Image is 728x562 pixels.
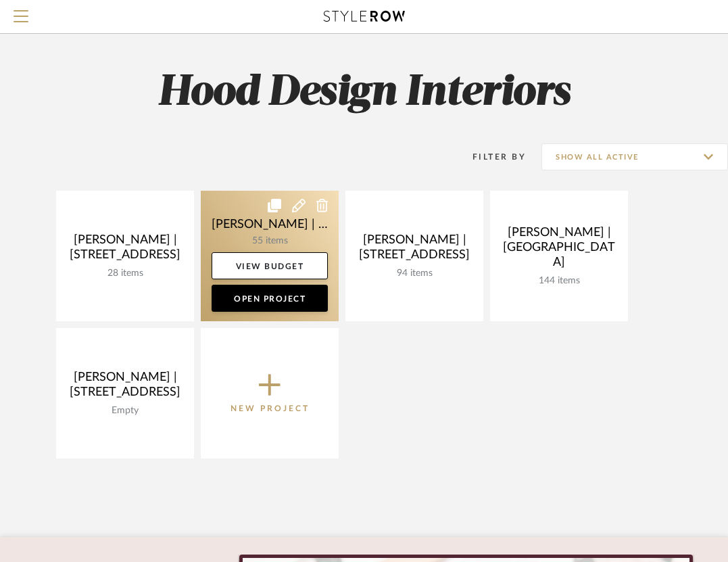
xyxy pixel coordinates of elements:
[356,268,472,279] div: 94 items
[212,252,328,279] a: View Budget
[501,275,617,287] div: 144 items
[67,233,183,268] div: [PERSON_NAME] | [STREET_ADDRESS]
[67,370,183,405] div: [PERSON_NAME] | [STREET_ADDRESS]
[455,150,526,164] div: Filter By
[230,402,310,415] p: New Project
[356,233,472,268] div: [PERSON_NAME] | [STREET_ADDRESS]
[201,328,339,459] button: New Project
[501,225,617,275] div: [PERSON_NAME] | [GEOGRAPHIC_DATA]
[67,268,183,279] div: 28 items
[67,405,183,417] div: Empty
[212,285,328,312] a: Open Project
